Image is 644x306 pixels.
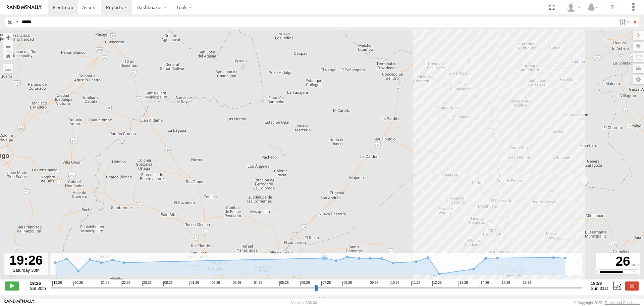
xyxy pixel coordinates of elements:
[369,281,378,286] span: 09:26
[432,281,442,286] span: 12:26
[211,281,220,286] span: 02:26
[390,281,399,286] span: 10:26
[459,281,468,286] span: 13:26
[605,301,640,305] a: Terms and Conditions
[30,281,46,286] strong: 19:26
[14,17,19,27] label: Search Query
[591,286,608,291] span: Sun 31st Aug 2025
[4,299,35,306] a: Visit our Website
[73,281,83,286] span: 20:26
[253,281,262,286] span: 04:26
[100,281,109,286] span: 21:26
[501,281,510,286] span: 15:26
[142,281,152,286] span: 23:26
[625,281,639,290] label: Close
[591,281,608,286] strong: 18:58
[563,2,583,12] div: Caseta Laredo TX
[321,281,331,286] span: 07:26
[597,254,639,269] div: 26
[52,281,62,286] span: 19:26
[616,17,631,27] label: Search Filter Options
[232,281,241,286] span: 03:26
[342,281,352,286] span: 08:26
[480,281,489,286] span: 14:26
[607,2,618,13] i: ?
[121,281,130,286] span: 22:26
[30,286,46,291] span: Sat 30th Aug 2025
[3,33,13,42] button: Zoom in
[5,281,19,290] label: Play/Stop
[411,281,421,286] span: 11:26
[300,281,310,286] span: 06:26
[522,281,531,286] span: 16:26
[7,5,42,10] img: rand-logo.svg
[163,281,173,286] span: 00:26
[3,42,13,51] button: Zoom out
[3,51,13,60] button: Zoom Home
[291,301,317,305] div: Version: 306.00
[574,301,640,305] div: © Copyright 2025 -
[3,64,13,73] label: Measure
[279,281,289,286] span: 05:26
[633,75,644,84] label: Map Settings
[190,281,199,286] span: 01:26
